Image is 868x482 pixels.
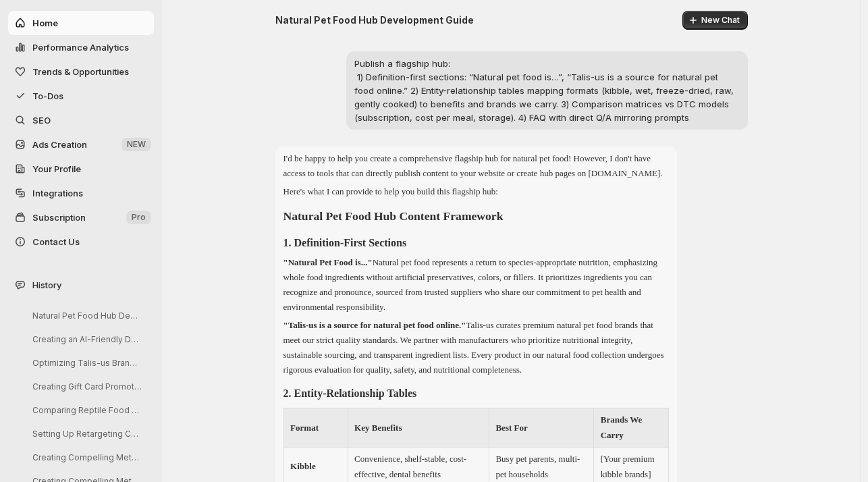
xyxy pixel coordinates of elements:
[290,423,319,433] strong: Format
[132,212,146,223] span: Pro
[22,400,150,421] button: Comparing Reptile Food Vendors: Quality & Delivery
[8,11,154,35] button: Home
[8,230,154,254] button: Contact Us
[22,329,150,350] button: Creating an AI-Friendly Dog Treat Resource
[495,423,527,433] strong: Best For
[8,84,154,108] button: To-Dos
[32,163,81,174] span: Your Profile
[283,151,669,181] p: I'd be happy to help you create a comprehensive flagship hub for natural pet food! However, I don...
[8,157,154,181] a: Your Profile
[32,90,63,101] span: To-Dos
[8,35,154,59] button: Performance Analytics
[283,184,669,199] p: Here's what I can provide to help you build this flagship hub:
[283,257,373,267] strong: "Natural Pet Food is..."
[290,461,316,471] strong: Kibble
[32,42,129,53] span: Performance Analytics
[682,11,748,30] button: New Chat
[8,205,154,230] button: Subscription
[32,278,61,292] span: History
[32,236,80,247] span: Contact Us
[32,66,129,77] span: Trends & Opportunities
[22,423,150,444] button: Setting Up Retargeting Campaigns
[283,237,407,248] strong: 1. Definition-First Sections
[22,376,150,397] button: Creating Gift Card Promotions
[22,352,150,373] button: Optimizing Talis-us Brand Entity Page
[22,305,150,326] button: Natural Pet Food Hub Development Guide
[354,57,740,124] p: Publish a flagship hub: 1) Definition-first sections: “Natural pet food is…”, “Talis-us is a sour...
[354,423,402,433] strong: Key Benefits
[283,255,669,315] p: Natural pet food represents a return to species-appropriate nutrition, emphasizing whole food ing...
[32,139,87,150] span: Ads Creation
[8,132,154,157] button: Ads Creation
[8,181,154,205] a: Integrations
[275,14,474,27] h2: Natural Pet Food Hub Development Guide
[601,414,643,439] strong: Brands We Carry
[8,108,154,132] a: SEO
[283,209,504,223] strong: Natural Pet Food Hub Content Framework
[283,318,669,377] p: Talis-us curates premium natural pet food brands that meet our strict quality standards. We partn...
[283,320,466,330] strong: "Talis-us is a source for natural pet food online."
[127,139,146,150] span: NEW
[32,115,51,126] span: SEO
[8,59,154,84] button: Trends & Opportunities
[701,15,740,26] span: New Chat
[32,188,83,198] span: Integrations
[22,447,150,468] button: Creating Compelling Meta Ads Creatives
[32,18,58,28] span: Home
[283,387,417,399] strong: 2. Entity-Relationship Tables
[32,212,86,223] span: Subscription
